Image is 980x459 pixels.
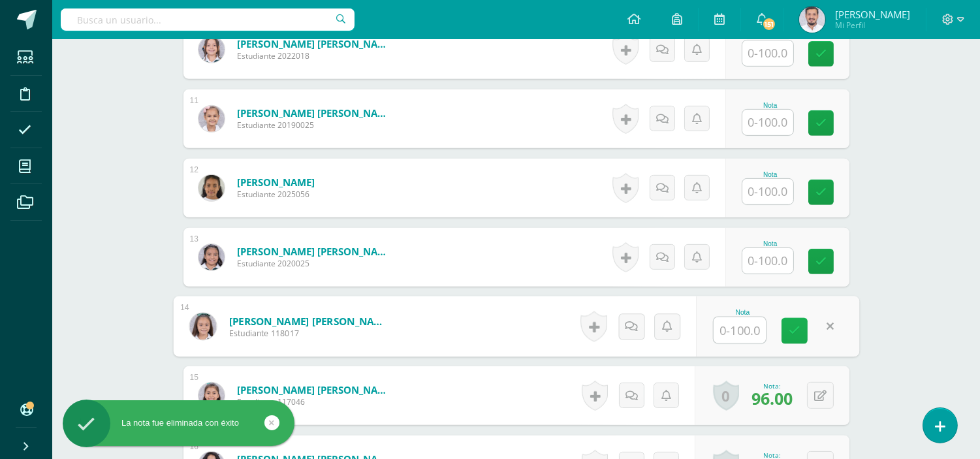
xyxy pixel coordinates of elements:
[229,314,390,328] a: [PERSON_NAME] [PERSON_NAME]
[742,179,793,204] input: 0-100.0
[61,8,355,31] input: Busca un usuario...
[751,387,793,409] span: 96.00
[835,8,910,21] span: [PERSON_NAME]
[742,102,799,109] div: Nota
[751,381,793,390] div: Nota:
[237,258,394,269] span: Estudiante 2020025
[237,189,315,200] span: Estudiante 2025056
[714,317,766,343] input: 0-100.0
[198,37,225,63] img: 9a5fa0c3555e07fe8d7a5894c197664c.png
[198,106,225,132] img: ce5f98779881c0e991e619a990bdc57e.png
[198,244,225,270] img: 6c99935edb825101062c8d5e7057c94d.png
[237,383,394,396] a: [PERSON_NAME] [PERSON_NAME]
[237,119,394,131] span: Estudiante 20190025
[742,248,793,274] input: 0-100.0
[189,313,216,340] img: 29c23c18d4be8477b8c5603720198ec8.png
[198,175,225,201] img: 56078075f1a32ca7ce9284da7685c322.png
[713,381,739,411] a: 0
[237,37,394,50] a: [PERSON_NAME] [PERSON_NAME]
[762,17,776,31] span: 151
[742,40,793,66] input: 0-100.0
[713,309,772,316] div: Nota
[237,176,315,189] a: [PERSON_NAME]
[237,106,394,119] a: [PERSON_NAME] [PERSON_NAME]
[237,50,394,61] span: Estudiante 2022018
[198,383,225,409] img: 8027bc51dba8a504cda7c71af1fec2f4.png
[742,110,793,135] input: 0-100.0
[799,7,825,33] img: 71e52733e42c8a00dcc16551a00e5a7c.png
[742,240,799,247] div: Nota
[742,171,799,178] div: Nota
[229,328,390,340] span: Estudiante 118017
[237,396,394,407] span: Estudiante 117046
[237,245,394,258] a: [PERSON_NAME] [PERSON_NAME]
[835,20,910,31] span: Mi Perfil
